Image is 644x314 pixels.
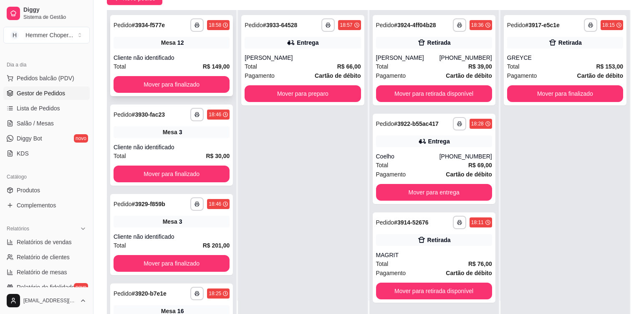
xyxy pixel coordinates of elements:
[602,22,615,28] div: 18:15
[3,199,90,212] a: Complementos
[25,31,73,39] div: Hemmer Choper ...
[507,54,623,62] div: GREYCE
[209,201,221,207] div: 18:46
[577,72,623,79] strong: Cartão de débito
[7,225,29,232] span: Relatórios
[132,290,167,297] strong: # 3920-b7e1e
[315,72,361,79] strong: Cartão de débito
[468,260,492,267] strong: R$ 76,00
[114,290,132,297] span: Pedido
[376,120,394,127] span: Pedido
[209,111,221,118] div: 18:46
[446,270,492,276] strong: Cartão de débito
[439,152,492,161] div: [PHONE_NUMBER]
[376,22,394,28] span: Pedido
[245,71,275,80] span: Pagamento
[427,38,451,47] div: Retirada
[161,38,176,47] span: Mesa
[17,74,74,82] span: Pedidos balcão (PDV)
[376,62,389,71] span: Total
[376,161,389,170] span: Total
[558,38,582,47] div: Retirada
[17,253,70,261] span: Relatório de clientes
[337,63,361,70] strong: R$ 66,00
[439,54,492,62] div: [PHONE_NUMBER]
[3,58,90,71] div: Dia a dia
[376,219,394,226] span: Pedido
[17,89,65,97] span: Gestor de Pedidos
[507,62,520,71] span: Total
[114,166,230,182] button: Mover para finalizado
[245,54,361,62] div: [PERSON_NAME]
[297,38,318,47] div: Entrega
[340,22,352,28] div: 18:57
[376,85,492,102] button: Mover para retirada disponível
[394,22,436,28] strong: # 3924-4ff04b28
[471,219,484,226] div: 18:11
[114,143,230,151] div: Cliente não identificado
[17,134,42,143] span: Diggy Bot
[3,291,90,311] button: [EMAIL_ADDRESS][DOMAIN_NAME]
[471,22,484,28] div: 18:36
[376,54,439,62] div: [PERSON_NAME]
[3,184,90,197] a: Produtos
[376,251,492,259] div: MAGRIT
[3,147,90,160] a: KDS
[471,120,484,127] div: 18:28
[446,171,492,178] strong: Cartão de débito
[209,290,221,297] div: 18:25
[23,297,76,304] span: [EMAIL_ADDRESS][DOMAIN_NAME]
[3,265,90,279] a: Relatório de mesas
[446,72,492,79] strong: Cartão de débito
[3,3,90,23] a: DiggySistema de Gestão
[114,111,132,118] span: Pedido
[596,63,623,70] strong: R$ 153,00
[114,151,126,161] span: Total
[507,22,525,28] span: Pedido
[206,153,230,159] strong: R$ 30,00
[507,71,537,80] span: Pagamento
[427,236,451,244] div: Retirada
[179,128,182,136] div: 3
[114,54,230,62] div: Cliente não identificado
[394,120,439,127] strong: # 3922-b55ac417
[376,259,389,268] span: Total
[394,219,429,226] strong: # 3914-52676
[114,232,230,241] div: Cliente não identificado
[428,137,450,146] div: Entrega
[163,217,177,226] span: Mesa
[3,102,90,115] a: Lista de Pedidos
[376,152,439,161] div: Coelho
[209,22,221,28] div: 18:58
[507,85,623,102] button: Mover para finalizado
[23,14,86,20] span: Sistema de Gestão
[17,104,60,112] span: Lista de Pedidos
[17,149,29,158] span: KDS
[3,117,90,130] a: Salão / Mesas
[17,201,56,209] span: Complementos
[3,281,90,294] a: Relatório de fidelidadenovo
[17,268,67,276] span: Relatório de mesas
[245,62,257,71] span: Total
[245,22,263,28] span: Pedido
[3,235,90,249] a: Relatórios de vendas
[245,85,361,102] button: Mover para preparo
[17,119,54,128] span: Salão / Mesas
[17,238,72,246] span: Relatórios de vendas
[132,22,165,28] strong: # 3934-f577e
[177,38,184,47] div: 12
[114,62,126,71] span: Total
[376,283,492,299] button: Mover para retirada disponível
[114,76,230,93] button: Mover para finalizado
[203,63,230,70] strong: R$ 149,00
[17,186,40,194] span: Produtos
[114,241,126,250] span: Total
[376,71,406,80] span: Pagamento
[525,22,560,28] strong: # 3917-e5c1e
[23,6,86,14] span: Diggy
[3,132,90,145] a: Diggy Botnovo
[376,170,406,179] span: Pagamento
[132,201,165,207] strong: # 3929-f859b
[376,268,406,278] span: Pagamento
[114,22,132,28] span: Pedido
